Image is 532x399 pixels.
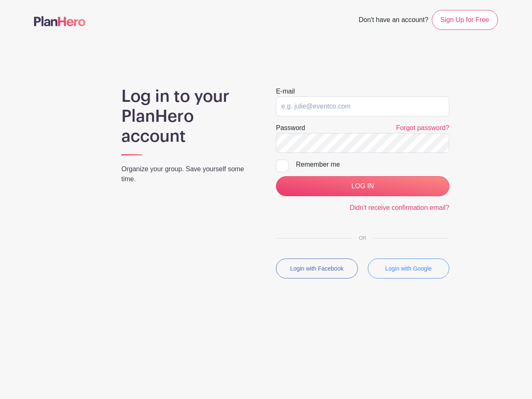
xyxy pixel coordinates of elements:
p: Organize your group. Save yourself some time. [121,164,256,184]
input: LOG IN [276,176,449,196]
div: Remember me [296,160,449,170]
input: e.g. julie@eventco.com [276,96,449,116]
button: Login with Facebook [276,259,358,278]
label: E-mail [276,86,295,96]
button: Login with Google [368,259,450,278]
img: logo-507f7623f17ff9eddc593b1ce0a138ce2505c220e1c5a4e2b4648c50719b7d32.svg [34,16,86,26]
small: Login with Google [385,265,432,272]
small: Login with Facebook [290,265,343,272]
span: OR [352,235,373,241]
a: Didn't receive confirmation email? [350,204,449,211]
h1: Log in to your PlanHero account [121,86,256,146]
a: Forgot password? [396,124,449,131]
label: Password [276,123,305,133]
a: Sign Up for Free [432,10,498,30]
span: Don't have an account? [359,12,429,30]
